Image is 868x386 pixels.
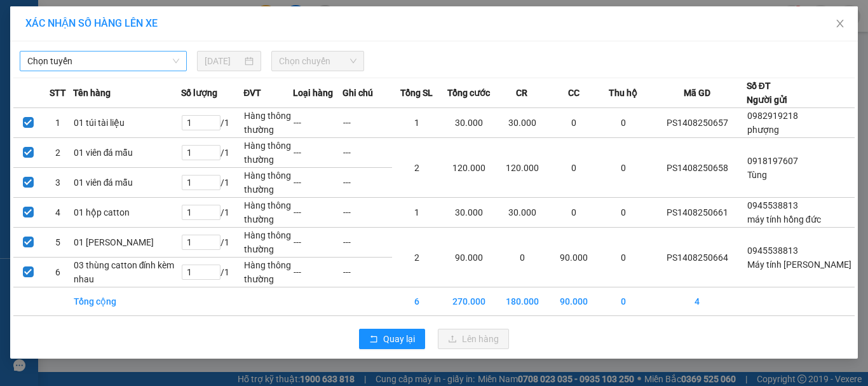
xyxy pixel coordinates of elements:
[243,258,293,287] td: Hàng thông thường
[648,108,747,138] td: PS1408250657
[293,168,342,198] td: ---
[181,228,243,258] td: / 1
[43,138,73,168] td: 2
[747,79,787,107] div: Số ĐT Người gửi
[549,108,599,138] td: 0
[43,168,73,198] td: 3
[181,86,217,100] span: Số lượng
[392,228,442,287] td: 2
[8,12,62,65] img: logo
[747,156,798,166] span: 0918197607
[14,74,179,101] span: VP gửi:
[27,52,179,71] span: Chọn tuyến
[392,287,442,316] td: 6
[392,138,442,198] td: 2
[293,108,342,138] td: ---
[73,108,181,138] td: 01 túi tài liệu
[73,198,181,228] td: 01 hộp catton
[243,108,293,138] td: Hàng thông thường
[43,258,73,287] td: 6
[496,228,549,287] td: 0
[243,228,293,258] td: Hàng thông thường
[279,52,357,71] span: Chọn chuyến
[73,138,181,168] td: 01 viên đá mẫu
[133,55,246,67] strong: : [DOMAIN_NAME]
[599,138,648,198] td: 0
[293,258,342,287] td: ---
[148,43,231,53] strong: Hotline : 0889 23 23 23
[181,138,243,168] td: / 1
[243,198,293,228] td: Hàng thông thường
[442,108,495,138] td: 30.000
[342,168,392,198] td: ---
[747,125,779,135] span: phượng
[496,108,549,138] td: 30.000
[442,198,495,228] td: 30.000
[293,228,342,258] td: ---
[342,86,373,100] span: Ghi chú
[73,168,181,198] td: 01 viên đá mẫu
[549,228,599,287] td: 90.000
[293,138,342,168] td: ---
[747,245,798,256] span: 0945538813
[243,168,293,198] td: Hàng thông thường
[369,334,378,345] span: rollback
[747,170,767,180] span: Tùng
[293,86,333,100] span: Loại hàng
[243,86,261,100] span: ĐVT
[392,198,442,228] td: 1
[400,86,433,100] span: Tổng SL
[181,168,243,198] td: / 1
[359,329,425,349] button: rollbackQuay lại
[496,138,549,198] td: 120.000
[447,86,490,100] span: Tổng cước
[73,287,181,316] td: Tổng cộng
[747,200,798,210] span: 0945538813
[549,287,599,316] td: 90.000
[599,108,648,138] td: 0
[383,332,415,346] span: Quay lại
[73,258,181,287] td: 03 thùng catton đính kèm nhau
[648,198,747,228] td: PS1408250661
[549,198,599,228] td: 0
[599,198,648,228] td: 0
[342,198,392,228] td: ---
[342,228,392,258] td: ---
[747,214,821,224] span: máy tính hồng đức
[747,259,851,270] span: Máy tính [PERSON_NAME]
[442,287,495,316] td: 270.000
[392,108,442,138] td: 1
[438,329,509,349] button: uploadLên hàng
[442,228,495,287] td: 90.000
[43,108,73,138] td: 1
[516,86,527,100] span: CR
[684,86,710,100] span: Mã GD
[43,228,73,258] td: 5
[568,86,580,100] span: CC
[822,6,858,42] button: Close
[293,198,342,228] td: ---
[133,57,163,67] span: Website
[496,287,549,316] td: 180.000
[14,74,179,101] span: 324B [PERSON_NAME] [GEOGRAPHIC_DATA]
[599,287,648,316] td: 0
[442,138,495,198] td: 120.000
[73,228,181,258] td: 01 [PERSON_NAME]
[609,86,637,100] span: Thu hộ
[181,108,243,138] td: / 1
[243,138,293,168] td: Hàng thông thường
[43,198,73,228] td: 4
[835,18,845,29] span: close
[648,228,747,287] td: PS1408250664
[496,198,549,228] td: 30.000
[25,17,158,29] span: XÁC NHẬN SỐ HÀNG LÊN XE
[599,228,648,287] td: 0
[181,258,243,287] td: / 1
[50,86,66,100] span: STT
[342,138,392,168] td: ---
[138,27,241,41] strong: PHIẾU GỬI HÀNG
[648,287,747,316] td: 4
[342,258,392,287] td: ---
[648,138,747,198] td: PS1408250658
[103,11,276,25] strong: CÔNG TY TNHH VĨNH QUANG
